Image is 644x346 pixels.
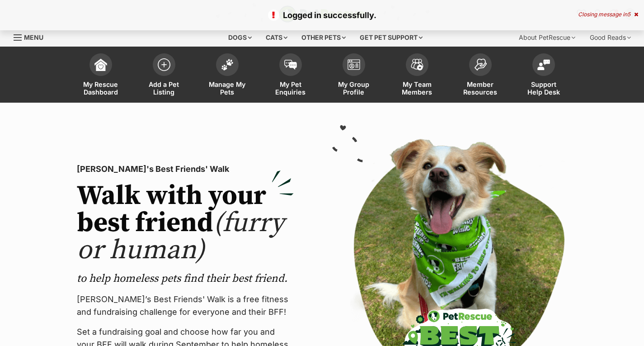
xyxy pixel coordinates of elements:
[77,293,294,318] p: [PERSON_NAME]’s Best Friends' Walk is a free fitness and fundraising challenge for everyone and t...
[322,49,385,103] a: My Group Profile
[77,183,294,264] h2: Walk with your best friend
[353,28,429,47] div: Get pet support
[132,49,196,103] a: Add a Pet Listing
[523,81,564,96] span: Support Help Desk
[397,81,437,96] span: My Team Members
[77,206,284,267] span: (furry or human)
[24,33,43,41] span: Menu
[411,59,423,71] img: team-members-icon-5396bd8760b3fe7c0b43da4ab00e1e3bb1a5d9ba89233759b79545d2d3fc5d0d.svg
[334,81,374,96] span: My Group Profile
[222,28,258,47] div: Dogs
[259,49,322,103] a: My Pet Enquiries
[583,28,637,47] div: Good Reads
[270,81,311,96] span: My Pet Enquiries
[69,49,132,103] a: My Rescue Dashboard
[385,49,449,103] a: My Team Members
[207,81,248,96] span: Manage My Pets
[348,59,360,70] img: group-profile-icon-3fa3cf56718a62981997c0bc7e787c4b2cf8bcc04b72c1350f741eb67cf2f40e.svg
[221,59,234,71] img: manage-my-pets-icon-02211641906a0b7f246fdf0571729dbe1e7629f14944591b6c1af311fb30b64b.svg
[537,59,550,70] img: help-desk-icon-fdf02630f3aa405de69fd3d07c3f3aa587a6932b1a1747fa1d2bba05be0121f9.svg
[77,271,294,286] p: to help homeless pets find their best friend.
[295,28,352,47] div: Other pets
[14,28,50,45] a: Menu
[259,28,294,47] div: Cats
[158,58,170,71] img: add-pet-listing-icon-0afa8454b4691262ce3f59096e99ab1cd57d4a30225e0717b998d2c9b9846f56.svg
[196,49,259,103] a: Manage My Pets
[80,81,121,96] span: My Rescue Dashboard
[284,60,297,70] img: pet-enquiries-icon-7e3ad2cf08bfb03b45e93fb7055b45f3efa6380592205ae92323e6603595dc1f.svg
[449,49,512,103] a: Member Resources
[460,81,501,96] span: Member Resources
[144,81,184,96] span: Add a Pet Listing
[77,163,294,175] p: [PERSON_NAME]'s Best Friends' Walk
[94,58,107,71] img: dashboard-icon-eb2f2d2d3e046f16d808141f083e7271f6b2e854fb5c12c21221c1fb7104beca.svg
[512,28,582,47] div: About PetRescue
[512,49,575,103] a: Support Help Desk
[474,58,487,71] img: member-resources-icon-8e73f808a243e03378d46382f2149f9095a855e16c252ad45f914b54edf8863c.svg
